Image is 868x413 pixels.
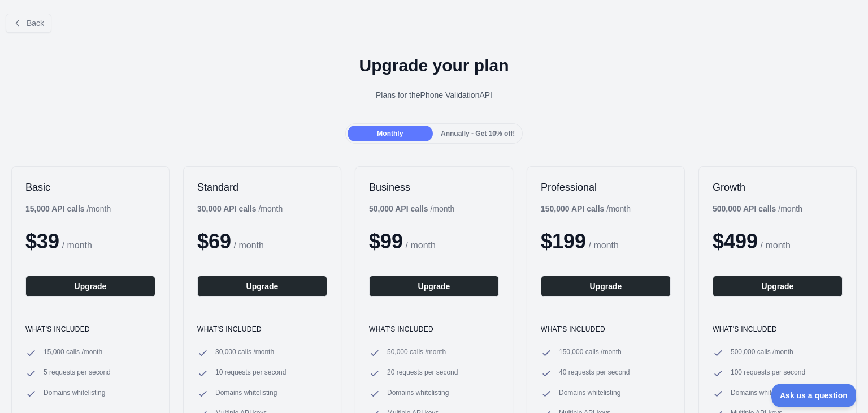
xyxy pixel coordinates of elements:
b: 50,000 API calls [369,204,428,213]
span: $ 99 [369,230,403,253]
span: $ 199 [541,230,586,253]
h2: Standard [197,180,327,194]
h2: Growth [713,180,843,194]
iframe: Toggle Customer Support [771,384,857,407]
div: / month [369,203,454,214]
h2: Professional [541,180,671,194]
span: $ 499 [713,230,758,253]
b: 150,000 API calls [541,204,604,213]
h2: Business [369,180,499,194]
b: 500,000 API calls [713,204,776,213]
div: / month [541,203,631,214]
div: / month [713,203,802,214]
